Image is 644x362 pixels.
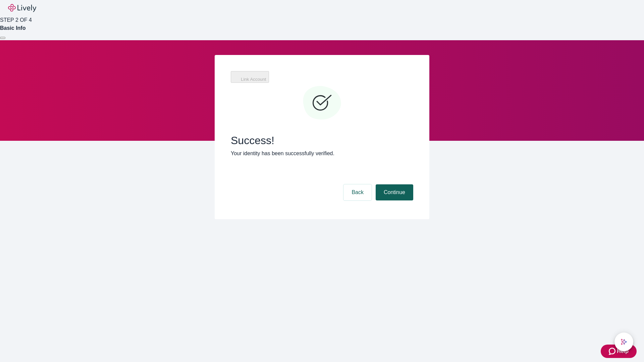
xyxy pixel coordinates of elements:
[621,339,627,345] svg: Lively AI Assistant
[609,347,617,355] svg: Zendesk support icon
[231,149,413,158] p: Your identity has been successfully verified.
[231,134,413,147] span: Success!
[614,333,633,351] button: chat
[231,71,269,83] button: Link Account
[376,184,413,200] button: Continue
[617,347,629,355] span: Help
[601,345,637,358] button: Zendesk support iconHelp
[302,83,342,123] svg: Checkmark icon
[8,4,36,12] img: Lively
[343,184,372,200] button: Back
